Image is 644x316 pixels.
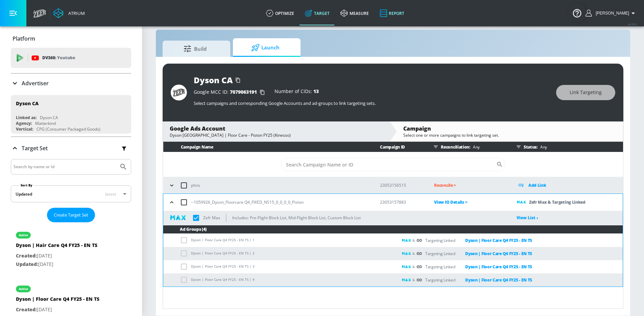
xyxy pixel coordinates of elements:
[369,142,423,152] th: Campaign ID
[425,276,532,284] div: Targeting Linked
[455,250,532,257] a: Dyson | Floor Care Q4 FY25 - EN TS
[54,211,88,219] span: Create Target Set
[380,182,423,189] p: 23053156515
[180,264,191,269] span: Grouped Linked campaigns disable add groups selection.
[194,74,233,86] div: Dyson CA
[517,181,623,189] div: Add Link
[35,120,56,126] div: Matterkind
[455,276,532,284] a: Dyson | Floor Care Q4 FY25 - EN TS
[232,214,361,221] p: Includes: Pre-Flight Block List, Mid-Flight Block List, Custom Block List
[11,95,131,134] div: Dyson CALinked as:Dyson CAAgency:MatterkindVertical:CPG (Consumer Packaged Goods)
[455,263,532,271] a: Dyson | Floor Care Q4 FY25 - EN TS
[16,306,99,314] p: [DATE]
[191,199,304,206] p: --1059926_Dyson_Floorcare Q4_FIXED_NS15_0_0_0_0_Piston
[170,132,383,138] div: Dyson [GEOGRAPHIC_DATA] | Floor Care - Piston FY25 (Kinesso)
[169,41,221,57] span: Build
[37,126,100,132] div: CPG (Consumer Packaged Goods)
[275,89,319,96] div: Number of CIDs:
[194,89,268,96] div: Google MCC ID:
[514,142,623,152] div: Status:
[170,125,383,132] div: Google Ads Account
[425,250,532,257] div: Targeting Linked
[57,54,75,61] p: Youtube
[40,115,58,120] div: Dyson CA
[16,306,37,313] span: Created:
[529,198,586,206] p: Zefr Max & Targeting Linked
[538,143,547,151] p: Any
[163,121,389,141] div: Google Ads AccountDyson [GEOGRAPHIC_DATA] | Floor Care - Piston FY25 (Kinesso)
[434,181,506,189] p: Reconcile >
[14,162,116,171] input: Search by name or Id
[434,198,506,206] p: View IO Details >
[163,247,398,260] td: Dyson | Floor Care Q4 FY25 - EN TS | 2
[402,250,623,257] div: &
[402,276,623,284] div: &
[47,208,95,222] button: Create Target Set
[16,261,38,267] span: Updated:
[261,1,300,25] a: optimize
[240,40,291,56] span: Launch
[16,242,97,252] div: Dyson | Hair Care Q4 FY25 - EN TS
[19,233,28,237] div: active
[11,225,131,273] div: activeDyson | Hair Care Q4 FY25 - EN TSCreated:[DATE]Updated:[DATE]
[11,48,131,68] div: DV360: Youtube
[163,273,398,287] td: Dyson | Floor Care Q4 FY25 - EN TS | 4
[335,1,374,25] a: measure
[403,125,616,132] div: Campaign
[22,144,48,152] p: Target Set
[16,120,32,126] div: Agency:
[180,238,191,242] span: Grouped Linked campaigns disable add groups selection.
[163,234,398,247] td: Dyson | Floor Care Q4 FY25 - EN TS | 1
[16,252,37,259] span: Created:
[203,214,220,221] p: Zefr Max
[281,158,496,171] input: Search Campaign Name or ID
[16,260,97,269] p: [DATE]
[281,158,505,171] div: Search CID Name or Number
[191,182,200,189] p: phns
[313,88,319,94] span: 13
[180,251,191,255] span: Grouped Linked campaigns disable add groups selection.
[403,132,616,138] div: Select one or more campaigns to link targeting set.
[517,215,538,221] a: View List ›
[230,89,257,95] span: 7079063191
[16,100,39,107] div: Dyson CA
[163,225,623,234] th: Ad Groups (4)
[374,1,410,25] a: Report
[11,29,131,48] div: Platform
[425,263,532,271] div: Targeting Linked
[66,10,85,16] div: Atrium
[628,22,637,26] span: v 4.28.0
[105,191,116,197] span: latest
[528,181,546,189] p: Add Link
[163,260,398,273] td: Dyson | Floor Care Q4 FY25 - EN TS | 3
[470,143,480,151] p: Any
[13,35,35,42] p: Platform
[19,183,34,187] label: Sort By
[11,74,131,93] div: Advertiser
[16,252,97,260] p: [DATE]
[16,296,99,306] div: Dyson | Floor Care Q4 FY25 - EN TS
[586,9,637,17] button: [PERSON_NAME]
[163,142,369,152] th: Campaign Name
[431,142,506,152] div: Reconciliation:
[568,3,587,22] button: Open Resource Center
[16,191,32,197] div: Updated
[42,54,75,62] p: DV360:
[300,1,335,25] a: Target
[11,137,131,159] div: Target Set
[16,126,33,132] div: Vertical:
[455,236,532,244] a: Dyson | Floor Care Q4 FY25 - EN TS
[380,199,423,206] p: 23053157883
[194,100,549,106] p: Select campaigns and corresponding Google Accounts and ad-groups to link targeting sets.
[425,236,532,244] div: Targeting Linked
[402,263,623,271] div: &
[16,115,37,120] div: Linked as:
[402,236,623,244] div: &
[22,80,49,87] p: Advertiser
[53,8,85,18] a: Atrium
[19,287,28,291] div: active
